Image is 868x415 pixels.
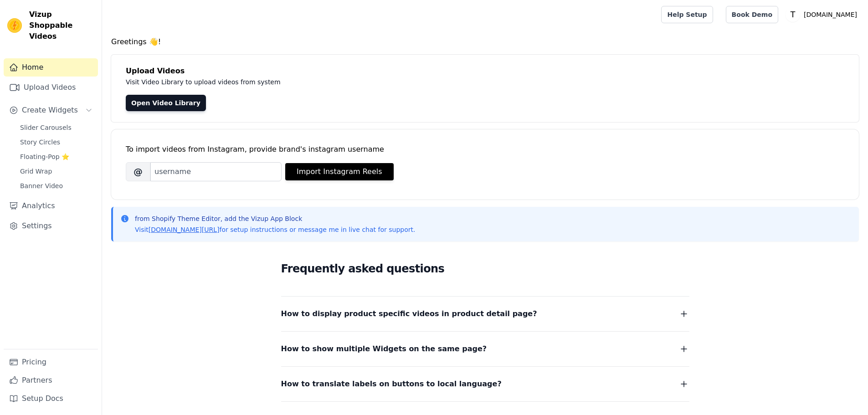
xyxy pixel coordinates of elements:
[800,6,861,23] p: [DOMAIN_NAME]
[150,162,282,181] input: username
[4,78,98,97] a: Upload Videos
[15,165,98,178] a: Grid Wrap
[15,121,98,134] a: Slider Carousels
[281,378,502,390] span: How to translate labels on buttons to local language?
[285,163,394,180] button: Import Instagram Reels
[281,307,689,320] button: How to display product specific videos in product detail page?
[149,226,220,233] a: [DOMAIN_NAME][URL]
[790,10,796,19] text: T
[20,138,60,147] span: Story Circles
[22,105,78,116] span: Create Widgets
[126,144,844,155] div: To import videos from Instagram, provide brand's instagram username
[29,9,94,42] span: Vizup Shoppable Videos
[4,389,98,408] a: Setup Docs
[126,162,150,181] span: @
[20,152,69,161] span: Floating-Pop ⭐
[126,95,206,111] a: Open Video Library
[4,58,98,77] a: Home
[4,217,98,235] a: Settings
[4,371,98,389] a: Partners
[20,123,72,132] span: Slider Carousels
[15,179,98,192] a: Banner Video
[111,36,859,47] h4: Greetings 👋!
[126,77,534,87] p: Visit Video Library to upload videos from system
[135,225,415,234] p: Visit for setup instructions or message me in live chat for support.
[281,378,689,390] button: How to translate labels on buttons to local language?
[20,167,52,176] span: Grid Wrap
[4,101,98,119] button: Create Widgets
[15,136,98,149] a: Story Circles
[15,150,98,163] a: Floating-Pop ⭐
[20,181,63,190] span: Banner Video
[726,6,778,23] a: Book Demo
[661,6,713,23] a: Help Setup
[281,307,537,320] span: How to display product specific videos in product detail page?
[281,343,487,355] span: How to show multiple Widgets on the same page?
[4,353,98,371] a: Pricing
[4,197,98,215] a: Analytics
[7,18,22,33] img: Vizup
[281,260,689,278] h2: Frequently asked questions
[786,6,861,23] button: T [DOMAIN_NAME]
[281,343,689,355] button: How to show multiple Widgets on the same page?
[126,66,844,77] h4: Upload Videos
[135,214,415,223] p: from Shopify Theme Editor, add the Vizup App Block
